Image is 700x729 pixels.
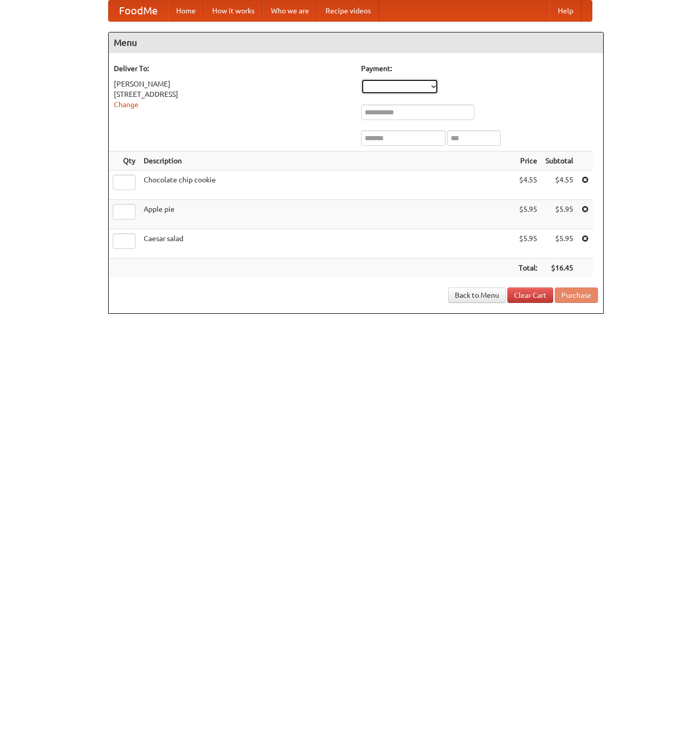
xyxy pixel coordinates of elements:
a: Change [114,100,139,109]
td: $5.95 [541,200,577,229]
th: Total: [515,259,541,278]
th: Subtotal [541,151,577,171]
a: How it works [204,1,263,21]
td: $5.95 [541,229,577,259]
h5: Deliver To: [114,63,351,74]
div: [PERSON_NAME] [114,79,351,89]
a: Help [550,1,582,21]
th: Price [515,151,541,171]
td: Apple pie [140,200,515,229]
th: $16.45 [541,259,577,278]
td: $5.95 [515,229,541,259]
h5: Payment: [361,63,598,74]
td: Chocolate chip cookie [140,171,515,200]
a: Clear Cart [507,287,553,303]
button: Purchase [555,287,598,303]
td: $4.55 [541,171,577,200]
th: Description [140,151,515,171]
td: $4.55 [515,171,541,200]
h4: Menu [109,32,603,53]
td: $5.95 [515,200,541,229]
div: [STREET_ADDRESS] [114,89,351,99]
a: Back to Menu [448,287,506,303]
a: Who we are [263,1,317,21]
a: FoodMe [109,1,168,21]
a: Recipe videos [317,1,379,21]
a: Home [168,1,204,21]
td: Caesar salad [140,229,515,259]
th: Qty [109,151,140,171]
